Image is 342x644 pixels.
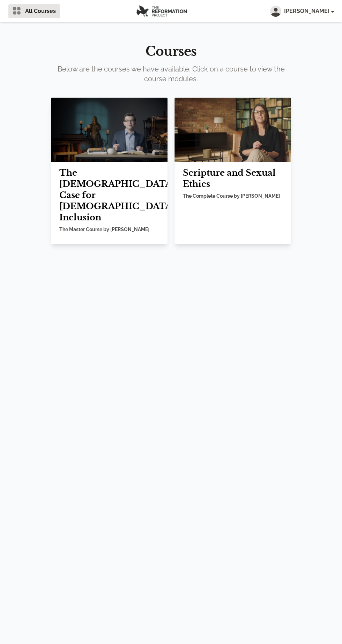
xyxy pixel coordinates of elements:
[174,98,291,162] img: Mountain
[25,7,56,15] span: All Courses
[51,98,168,162] img: Mountain
[136,5,187,17] img: logo.png
[183,167,283,190] h2: Scripture and Sexual Ethics
[54,64,288,84] p: Below are the courses we have available. Click on a course to view the course modules.
[183,192,283,199] h5: The Complete Course by [PERSON_NAME]
[8,45,334,59] h2: Courses
[59,167,159,223] h2: The [DEMOGRAPHIC_DATA] Case for [DEMOGRAPHIC_DATA] Inclusion
[8,4,60,18] a: All Courses
[59,226,159,233] h5: The Master Course by [PERSON_NAME]
[284,7,334,15] span: [PERSON_NAME]
[270,6,334,17] button: [PERSON_NAME]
